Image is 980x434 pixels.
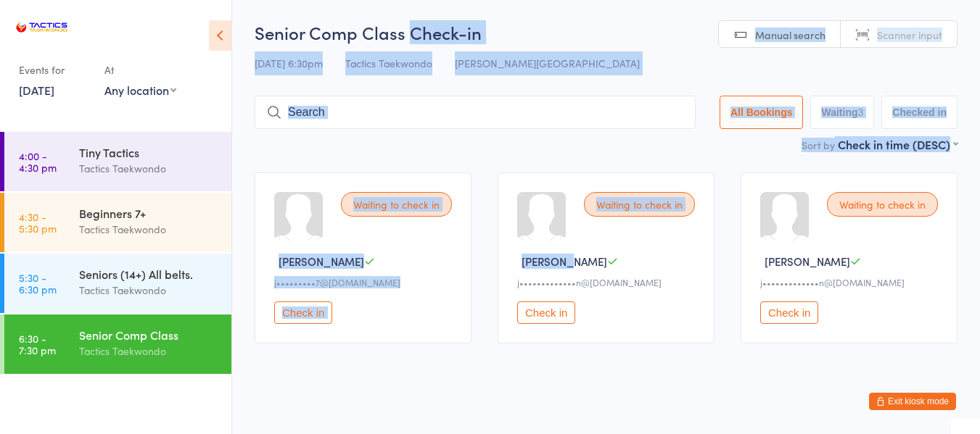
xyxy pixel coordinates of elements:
[79,221,219,238] div: Tactics Taekwondo
[720,96,804,129] button: All Bookings
[104,82,176,98] div: Any location
[79,327,219,343] div: Senior Comp Class
[279,254,364,269] span: [PERSON_NAME]
[255,20,958,44] h2: Senior Comp Class Check-in
[869,393,956,410] button: Exit kiosk mode
[4,132,231,191] a: 4:00 -4:30 pmTiny TacticsTactics Taekwondo
[760,301,818,324] button: Check in
[19,150,57,173] time: 4:00 - 4:30 pm
[522,254,607,269] span: [PERSON_NAME]
[255,96,696,129] input: Search
[79,282,219,299] div: Tactics Taekwondo
[455,56,640,70] span: [PERSON_NAME][GEOGRAPHIC_DATA]
[274,276,456,288] div: j•••••••••7@[DOMAIN_NAME]
[79,266,219,282] div: Seniors (14+) All belts.
[755,28,825,42] span: Manual search
[79,205,219,221] div: Beginners 7+
[255,56,323,70] span: [DATE] 6:30pm
[517,301,575,324] button: Check in
[765,254,850,269] span: [PERSON_NAME]
[15,11,69,43] img: Tactics Taekwondo
[4,193,231,252] a: 4:30 -5:30 pmBeginners 7+Tactics Taekwondo
[274,301,332,324] button: Check in
[19,82,54,98] a: [DATE]
[810,96,874,129] button: Waiting3
[79,343,219,359] div: Tactics Taekwondo
[584,192,695,217] div: Waiting to check in
[79,160,219,177] div: Tactics Taekwondo
[827,192,938,217] div: Waiting to check in
[802,138,835,152] label: Sort by
[345,56,432,70] span: Tactics Taekwondo
[877,28,942,42] span: Scanner input
[19,272,57,295] time: 5:30 - 6:30 pm
[19,211,57,234] time: 4:30 - 5:30 pm
[881,96,958,129] button: Checked in
[341,192,452,217] div: Waiting to check in
[760,276,942,288] div: j•••••••••••••n@[DOMAIN_NAME]
[517,276,699,288] div: j•••••••••••••n@[DOMAIN_NAME]
[838,136,958,152] div: Check in time (DESC)
[858,107,864,118] div: 3
[79,144,219,160] div: Tiny Tactics
[19,333,56,356] time: 6:30 - 7:30 pm
[4,314,231,374] a: 6:30 -7:30 pmSenior Comp ClassTactics Taekwondo
[19,58,90,82] div: Events for
[4,254,231,313] a: 5:30 -6:30 pmSeniors (14+) All belts.Tactics Taekwondo
[104,58,176,82] div: At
